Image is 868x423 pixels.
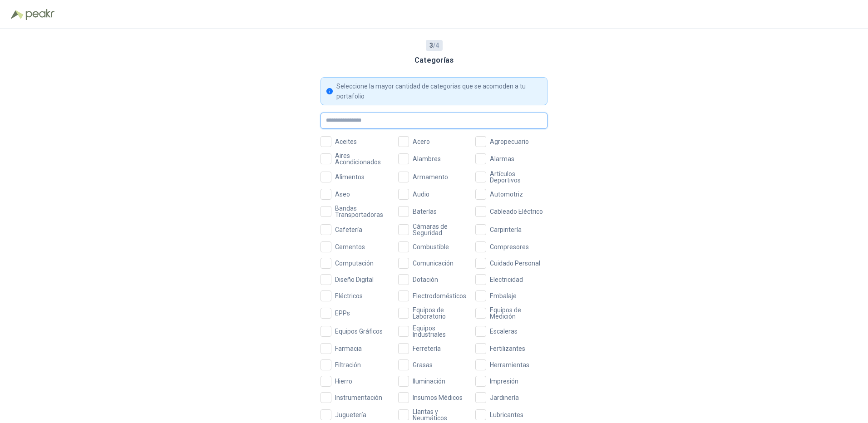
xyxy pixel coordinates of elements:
[486,328,521,334] span: Escaleras
[486,208,547,215] span: Cableado Eléctrico
[331,191,354,197] span: Aseo
[409,378,449,384] span: Iluminación
[409,276,442,283] span: Dotación
[331,328,386,334] span: Equipos Gráficos
[486,138,533,145] span: Agropecuario
[429,40,439,50] span: / 4
[331,244,369,250] span: Cementos
[326,88,333,94] span: info-circle
[331,138,360,145] span: Aceites
[409,394,466,401] span: Insumos Médicos
[11,10,24,19] img: Logo
[486,345,529,352] span: Fertilizantes
[486,412,527,418] span: Lubricantes
[486,276,527,283] span: Electricidad
[414,54,454,66] h3: Categorías
[409,156,444,162] span: Alambres
[331,226,366,233] span: Cafetería
[486,244,533,250] span: Compresores
[331,394,386,401] span: Instrumentación
[409,191,433,197] span: Audio
[409,362,436,368] span: Grasas
[409,244,453,250] span: Combustible
[409,260,457,266] span: Comunicación
[25,9,54,20] img: Peakr
[331,174,368,180] span: Alimentos
[409,408,470,421] span: Llantas y Neumáticos
[409,174,452,180] span: Armamento
[486,394,523,401] span: Jardinería
[486,378,522,384] span: Impresión
[409,345,444,352] span: Ferretería
[486,260,544,266] span: Cuidado Personal
[331,412,370,418] span: Juguetería
[486,293,520,299] span: Embalaje
[331,362,365,368] span: Filtración
[409,138,434,145] span: Acero
[486,226,525,233] span: Carpintería
[409,208,440,215] span: Baterías
[331,310,354,316] span: EPPs
[486,362,533,368] span: Herramientas
[331,152,393,165] span: Aires Acondicionados
[331,205,393,218] span: Bandas Transportadoras
[331,378,356,384] span: Hierro
[429,42,433,49] b: 3
[331,293,366,299] span: Eléctricos
[409,223,470,236] span: Cámaras de Seguridad
[331,345,365,352] span: Farmacia
[409,325,470,338] span: Equipos Industriales
[409,293,470,299] span: Electrodomésticos
[486,156,518,162] span: Alarmas
[331,260,377,266] span: Computación
[336,81,542,101] div: Seleccione la mayor cantidad de categorias que se acomoden a tu portafolio
[486,307,547,320] span: Equipos de Medición
[331,276,377,283] span: Diseño Digital
[486,171,547,183] span: Artículos Deportivos
[409,307,470,320] span: Equipos de Laboratorio
[486,191,527,197] span: Automotriz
